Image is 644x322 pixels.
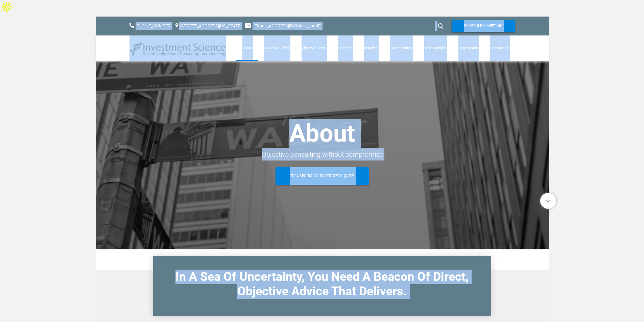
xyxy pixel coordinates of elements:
a: Testimonials [418,35,452,61]
a: Schedule A Meeting [452,20,515,32]
a: [EMAIL_ADDRESS][DOMAIN_NAME] [254,23,321,28]
a: Insights [358,35,384,61]
span: Transform Your Strategy [DATE] [290,167,355,185]
a: What We Offer [258,35,295,61]
a: Podcast [332,35,358,61]
span: Schedule A Meeting [464,20,503,32]
img: Investment Science | NYC Consulting Services [129,42,226,56]
strong: About [289,119,355,148]
div: Objective consulting without compromise [129,148,515,160]
a: SageFusion [452,35,484,61]
a: About [236,35,258,61]
a: Transform Your Strategy [DATE] [276,167,369,185]
font: In A Sea Of Uncertainty, You Need A Beacon Of​ Direct, Objective Advice That Delivers. [175,270,469,298]
a: Contact Us [484,35,515,61]
a: Who We Serve [295,35,332,61]
a: [STREET_ADDRESS][US_STATE]​ [180,23,241,28]
a: Case Studies [384,35,418,61]
a: [PHONE_NUMBER] [136,23,171,28]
